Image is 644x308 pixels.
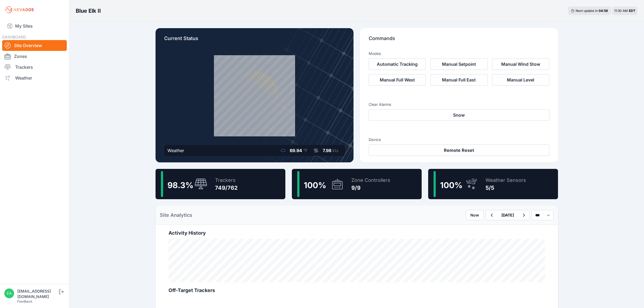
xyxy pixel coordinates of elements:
[430,58,488,70] button: Manual Setpoint
[576,9,598,13] span: Next update in
[369,145,549,156] button: Remote Reset
[332,148,338,153] span: kts
[440,180,463,190] span: 100 %
[486,184,526,192] div: 5/5
[430,74,488,86] button: Manual Full East
[351,176,390,184] div: Zone Controllers
[323,148,331,153] span: 7.98
[369,137,549,142] h3: Device
[169,229,545,237] h2: Activity History
[486,176,526,184] div: Weather Sensors
[17,289,58,299] div: [EMAIL_ADDRESS][DOMAIN_NAME]
[76,7,101,15] h3: Blue Elk II
[2,35,26,39] span: DASHBOARD
[215,184,238,192] div: 749/762
[614,9,628,13] span: 11:30 AM
[304,180,326,190] span: 100 %
[599,9,608,13] div: 04 : 56
[2,73,67,83] a: Weather
[2,19,67,32] a: My Sites
[351,184,390,192] div: 9/9
[2,62,67,73] a: Trackers
[292,169,422,199] a: 100%Zone Controllers9/9
[167,147,184,154] div: Weather
[156,169,285,199] a: 98.3%Trackers749/762
[17,299,32,303] a: Feedback
[160,211,192,219] h2: Site Analytics
[76,4,101,18] nav: Breadcrumb
[369,58,426,70] button: Automatic Tracking
[4,289,14,298] img: eamon@nevados.solar
[369,74,426,86] button: Manual Full West
[629,9,635,13] span: EDT
[497,210,518,220] button: [DATE]
[466,210,484,220] button: Now
[369,102,549,107] h3: Clear Alarms
[169,287,545,294] h2: Off-Target Trackers
[492,74,549,86] button: Manual Level
[2,40,67,51] a: Site Overview
[492,58,549,70] button: Manual Wind Stow
[167,180,193,190] span: 98.3 %
[4,5,35,14] img: Nevados
[369,51,381,56] h3: Modes
[215,176,238,184] div: Trackers
[369,109,549,121] button: Snow
[428,169,558,199] a: 100%Weather Sensors5/5
[303,148,308,153] span: °F
[290,148,302,153] span: 69.94
[164,35,345,47] p: Current Status
[369,35,549,47] p: Commands
[2,51,67,62] a: Zones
